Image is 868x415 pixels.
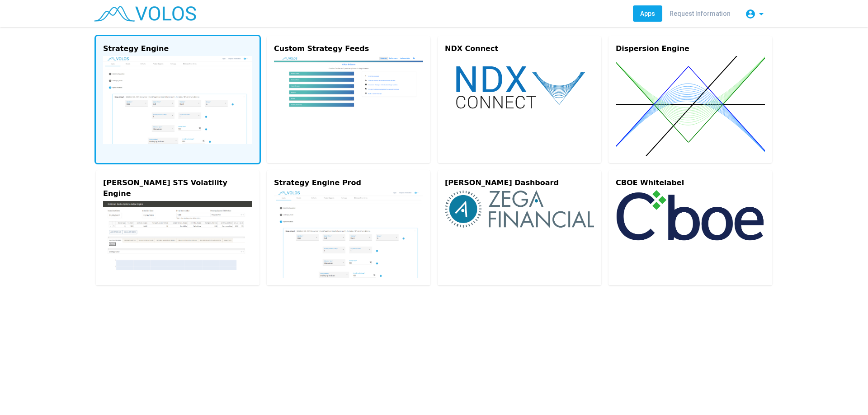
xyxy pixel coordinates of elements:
div: [PERSON_NAME] Dashboard [445,177,594,188]
div: Strategy Engine [103,43,252,54]
div: Custom Strategy Feeds [274,43,423,54]
img: gs-engine.png [103,201,252,270]
img: custom.png [274,56,423,127]
div: CBOE Whitelabel [616,177,765,188]
mat-icon: arrow_drop_down [756,9,767,19]
div: Strategy Engine Prod [274,177,423,188]
mat-icon: account_circle [745,9,756,19]
a: Apps [633,5,662,22]
img: cboe-logo.png [616,190,765,241]
div: Dispersion Engine [616,43,765,54]
img: strategy-engine.png [103,56,252,144]
span: Apps [640,10,655,17]
span: Request Information [670,10,731,17]
img: ndx-connect.svg [445,56,594,118]
img: dispersion.svg [616,56,765,156]
div: NDX Connect [445,43,594,54]
div: [PERSON_NAME] STS Volatility Engine [103,177,252,199]
a: Request Information [662,5,738,22]
img: strategy-engine.png [274,190,423,278]
img: zega-logo.png [445,190,594,228]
